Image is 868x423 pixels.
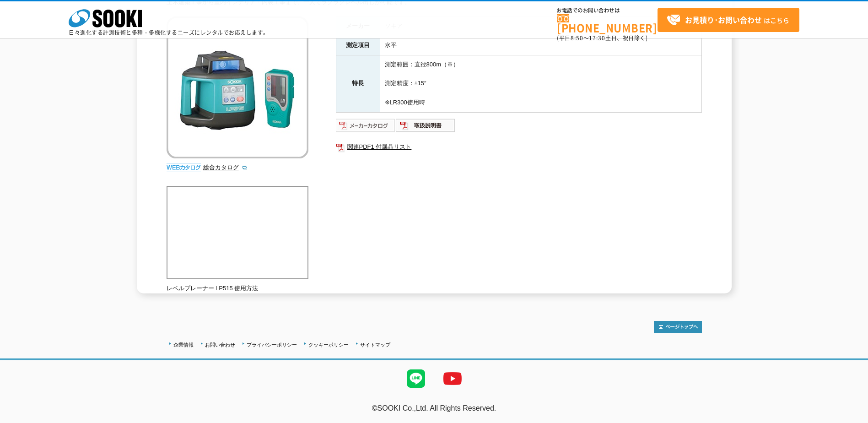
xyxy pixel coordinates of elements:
a: お見積り･お問い合わせはこちら [658,8,799,32]
a: 企業情報 [173,342,194,347]
strong: お見積り･お問い合わせ [685,14,762,25]
img: LINE [398,360,434,397]
a: サイトマップ [360,342,390,347]
img: webカタログ [167,163,201,172]
img: YouTube [434,360,471,397]
a: 取扱説明書 [396,124,456,131]
a: [PHONE_NUMBER] [557,14,658,33]
a: メーカーカタログ [336,124,396,131]
a: 関連PDF1 付属品リスト [336,141,702,153]
th: 測定項目 [336,36,380,55]
span: お電話でのお問い合わせは [557,8,658,13]
img: 自動整準レベルプレーナ LP515 [167,16,308,158]
span: はこちら [667,13,789,27]
img: トップページへ [654,321,702,333]
img: 取扱説明書 [396,118,456,133]
span: 17:30 [589,34,605,42]
a: お問い合わせ [205,342,235,347]
th: 特長 [336,55,380,112]
td: 水平 [380,36,701,55]
img: メーカーカタログ [336,118,396,133]
a: プライバシーポリシー [247,342,297,347]
td: 測定範囲：直径800m（※） 測定精度：±15″ ※LR300使用時 [380,55,701,112]
span: (平日 ～ 土日、祝日除く) [557,34,647,42]
a: 総合カタログ [203,164,248,171]
p: 日々進化する計測技術と多種・多様化するニーズにレンタルでお応えします。 [69,30,269,35]
p: レベルプレーナー LP515 使用方法 [167,284,308,293]
a: テストMail [833,414,868,422]
a: クッキーポリシー [308,342,349,347]
span: 8:50 [571,34,583,42]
